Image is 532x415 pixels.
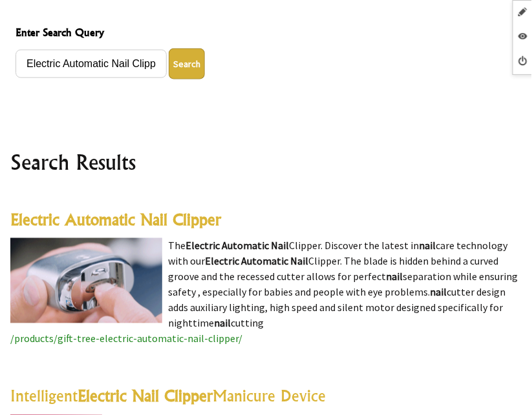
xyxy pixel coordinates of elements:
[387,270,403,283] highlight: nail
[10,147,522,177] h2: Search Results
[420,239,436,252] highlight: nail
[16,50,167,78] input: Enter Search Query
[10,210,221,230] a: Electric Automatic Nail Clipper
[10,238,162,323] img: Electric Automatic Nail Clipper
[186,239,290,252] highlight: Electric Automatic Nail
[10,387,326,406] a: IntelligentElectric Nail ClipperManicure Device
[10,332,242,345] a: /products/gift-tree-electric-automatic-nail-clipper/
[215,317,231,330] highlight: nail
[16,25,516,43] span: Enter Search Query
[206,255,309,268] highlight: Electric Automatic Nail
[78,387,213,406] highlight: Electric Nail Clipper
[169,48,205,79] button: Enter Search Query
[431,286,447,299] highlight: nail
